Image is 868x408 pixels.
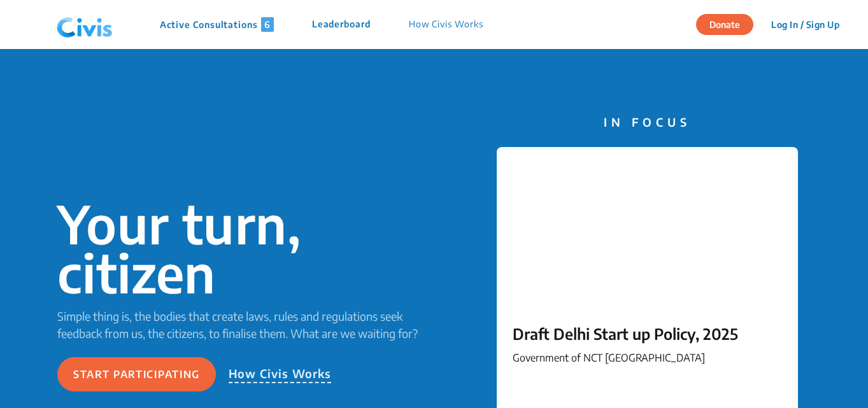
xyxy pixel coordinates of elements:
[409,17,483,32] p: How Civis Works
[696,14,753,35] button: Donate
[229,365,332,383] p: How Civis Works
[57,357,216,391] button: Start participating
[513,350,782,365] p: Government of NCT [GEOGRAPHIC_DATA]
[312,17,371,32] p: Leaderboard
[513,322,782,345] p: Draft Delhi Start up Policy, 2025
[497,113,798,130] p: IN FOCUS
[57,199,434,297] p: Your turn, citizen
[696,17,763,30] a: Donate
[57,307,434,342] p: Simple thing is, the bodies that create laws, rules and regulations seek feedback from us, the ci...
[261,17,274,32] span: 6
[52,6,118,44] img: navlogo.png
[160,17,274,32] p: Active Consultations
[763,15,848,34] button: Log In / Sign Up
